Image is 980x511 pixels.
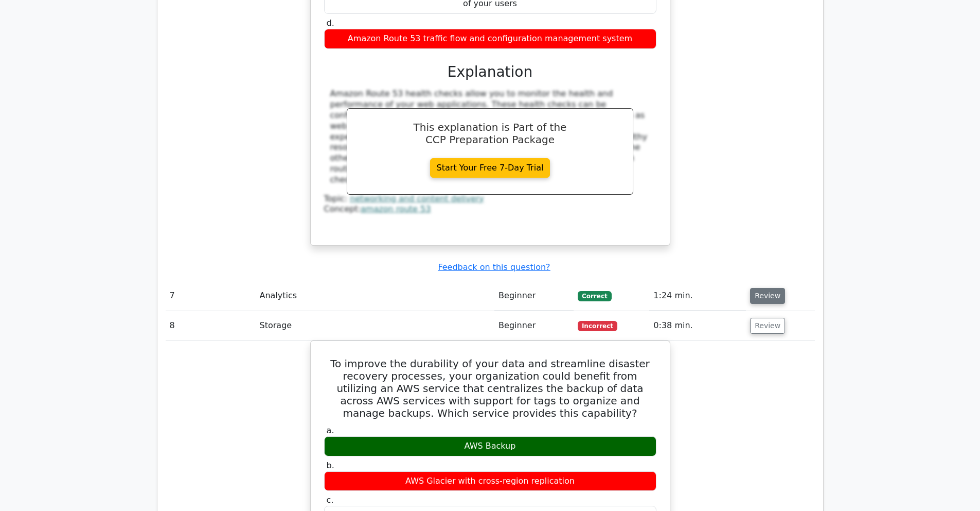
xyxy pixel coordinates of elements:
td: 0:38 min. [649,311,746,340]
span: Incorrect [578,321,617,331]
a: Start Your Free 7-Day Trial [430,158,550,178]
h3: Explanation [330,63,650,81]
td: 7 [166,281,256,311]
div: Concept: [324,204,656,215]
div: Topic: [324,194,656,205]
span: a. [327,425,334,435]
a: amazon route 53 [361,204,431,214]
a: networking and content delivery [350,194,484,203]
span: Correct [578,291,611,301]
h5: To improve the durability of your data and streamline disaster recovery processes, your organizat... [323,357,657,419]
td: 1:24 min. [649,281,746,311]
td: Analytics [256,281,495,311]
div: Amazon Route 53 traffic flow and configuration management system [324,29,656,49]
a: Feedback on this question? [438,262,550,272]
div: Amazon Route 53 health checks allow you to monitor the health and performance of your web applica... [330,89,650,185]
span: b. [327,461,334,470]
td: Storage [256,311,495,340]
span: d. [327,18,334,28]
button: Review [750,288,785,304]
td: Beginner [494,311,574,340]
td: 8 [166,311,256,340]
td: Beginner [494,281,574,311]
span: c. [327,495,334,505]
div: AWS Glacier with cross-region replication [324,471,656,491]
button: Review [750,318,785,334]
div: AWS Backup [324,436,656,456]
